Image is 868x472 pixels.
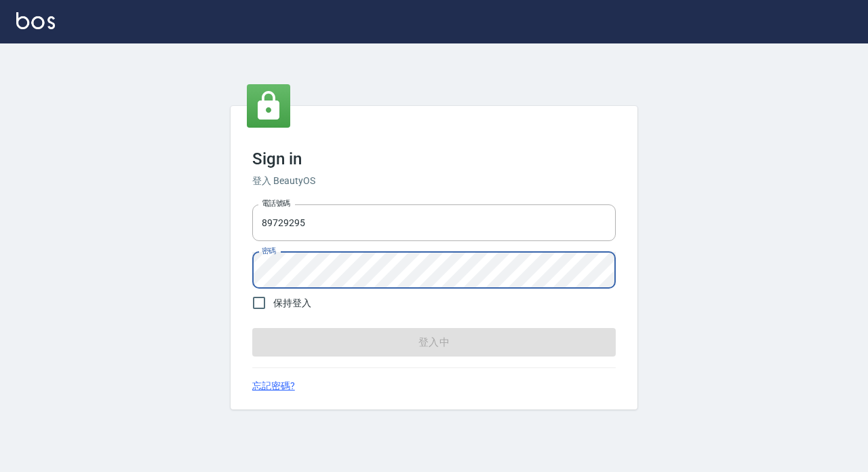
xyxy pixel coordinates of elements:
[273,296,311,310] span: 保持登入
[16,12,55,29] img: Logo
[262,198,290,208] label: 電話號碼
[252,379,295,393] a: 忘記密碼?
[262,246,276,256] label: 密碼
[252,174,616,188] h6: 登入 BeautyOS
[252,149,616,168] h3: Sign in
